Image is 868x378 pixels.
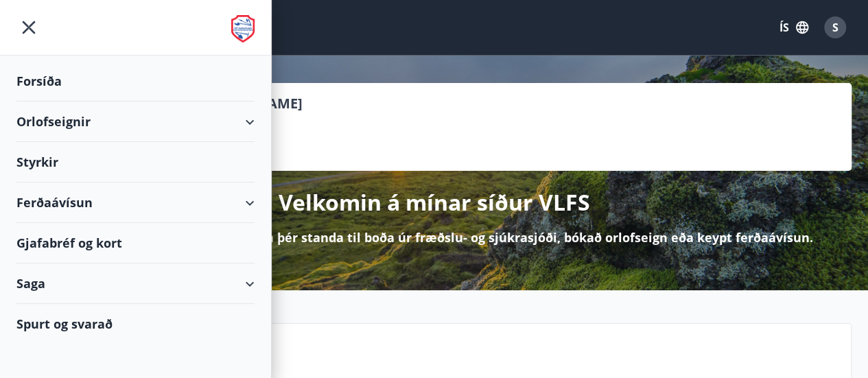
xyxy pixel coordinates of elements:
button: menu [16,15,41,40]
button: ÍS [772,15,816,40]
div: Forsíða [16,61,255,102]
span: S [832,20,838,35]
div: Spurt og svarað [16,304,255,344]
button: S [819,11,852,44]
p: Hér getur þú sótt um þá styrki sem þér standa til boða úr fræðslu- og sjúkrasjóði, bókað orlofsei... [56,228,813,246]
div: Ferðaávísun [16,182,255,223]
div: Saga [16,263,255,304]
div: Styrkir [16,142,255,182]
div: Gjafabréf og kort [16,223,255,263]
div: Orlofseignir [16,102,255,142]
img: union_logo [231,15,255,43]
p: Velkomin á mínar síður VLFS [279,187,590,217]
